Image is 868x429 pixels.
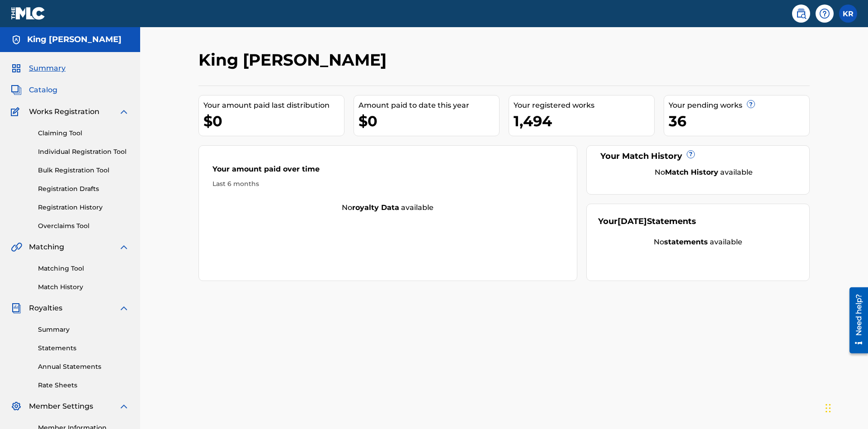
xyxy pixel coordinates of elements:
[359,100,499,111] div: Amount paid to date this year
[29,63,66,74] span: Summary
[212,164,563,179] div: Your amount paid over time
[11,85,22,95] img: Catalog
[11,63,66,74] a: SummarySummary
[118,106,129,117] img: expand
[118,303,129,314] img: expand
[11,85,57,95] a: CatalogCatalog
[212,179,563,189] div: Last 6 months
[38,166,129,175] a: Bulk Registration Tool
[38,203,129,212] a: Registration History
[598,150,798,162] div: Your Match History
[38,221,129,231] a: Overclaims Tool
[118,242,129,253] img: expand
[203,100,344,111] div: Your amount paid last distribution
[843,284,868,358] iframe: Resource Center
[792,5,810,23] a: Public Search
[609,167,798,178] div: No available
[11,106,23,117] img: Works Registration
[38,362,129,372] a: Annual Statements
[11,34,22,45] img: Accounts
[27,34,122,45] h5: King McTesterson
[118,401,129,412] img: expand
[29,85,57,95] span: Catalog
[38,282,129,292] a: Match History
[11,401,22,412] img: Member Settings
[11,242,22,253] img: Matching
[11,303,22,314] img: Royalties
[38,325,129,334] a: Summary
[598,215,696,228] div: Your Statements
[38,129,129,138] a: Claiming Tool
[819,8,830,19] img: help
[514,100,654,111] div: Your registered works
[618,216,647,226] span: [DATE]
[747,100,755,108] span: ?
[669,111,809,131] div: 36
[823,386,868,429] iframe: Chat Widget
[826,395,831,422] div: Drag
[598,237,798,248] div: No available
[38,343,129,353] a: Statements
[29,242,64,253] span: Matching
[38,147,129,157] a: Individual Registration Tool
[29,106,99,117] span: Works Registration
[514,111,654,131] div: 1,494
[796,8,807,19] img: search
[669,100,809,111] div: Your pending works
[839,5,857,23] div: User Menu
[352,203,399,212] strong: royalty data
[38,184,129,194] a: Registration Drafts
[199,202,577,213] div: No available
[29,303,62,314] span: Royalties
[203,111,344,131] div: $0
[11,7,46,20] img: MLC Logo
[687,151,694,158] span: ?
[359,111,499,131] div: $0
[198,50,391,70] h2: King [PERSON_NAME]
[11,63,22,74] img: Summary
[665,168,718,176] strong: Match History
[816,5,834,23] div: Help
[38,381,129,390] a: Rate Sheets
[29,401,93,412] span: Member Settings
[38,264,129,273] a: Matching Tool
[664,238,708,246] strong: statements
